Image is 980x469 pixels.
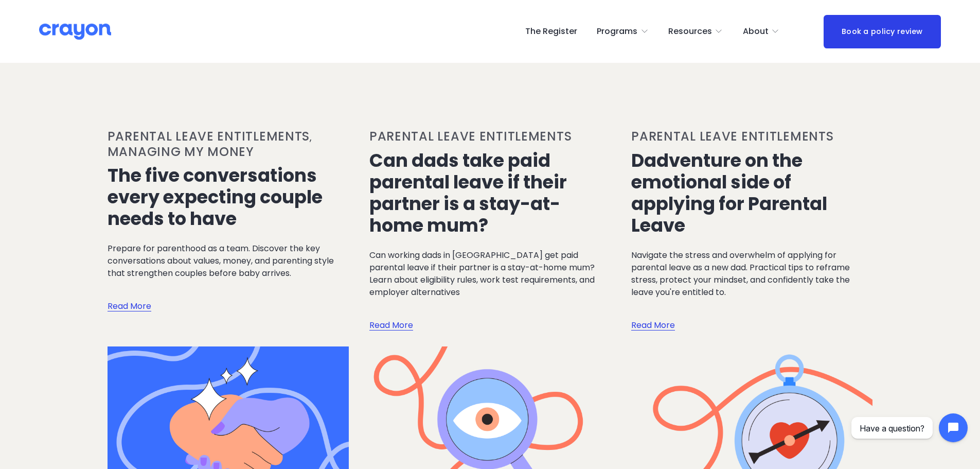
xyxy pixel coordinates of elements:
a: folder dropdown [597,23,649,40]
span: Programs [597,24,637,39]
a: Managing my money [108,143,254,160]
p: Can working dads in [GEOGRAPHIC_DATA] get paid parental leave if their partner is a stay-at-home ... [369,249,611,299]
span: About [743,24,769,39]
p: Navigate the stress and overwhelm of applying for parental leave as a new dad. Practical tips to ... [631,249,872,299]
a: folder dropdown [743,23,780,40]
span: Resources [668,24,712,39]
a: Read More [369,299,413,332]
span: , [310,131,311,144]
a: Dadventure on the emotional side of applying for Parental Leave [631,148,827,238]
a: Read More [108,280,151,313]
a: Parental leave entitlements [631,128,833,145]
a: folder dropdown [668,23,723,40]
a: The five conversations every expecting couple needs to have [108,163,323,231]
p: Prepare for parenthood as a team. Discover the key conversations about values, money, and parenti... [108,242,349,280]
a: Can dads take paid parental leave if their partner is a stay-at-home mum? [369,148,567,238]
a: Parental leave entitlements [369,128,572,145]
a: Parental leave entitlements [108,128,310,145]
a: Book a policy review [824,15,941,48]
a: The Register [525,23,577,40]
img: Crayon [39,23,111,41]
a: Read More [631,299,675,332]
